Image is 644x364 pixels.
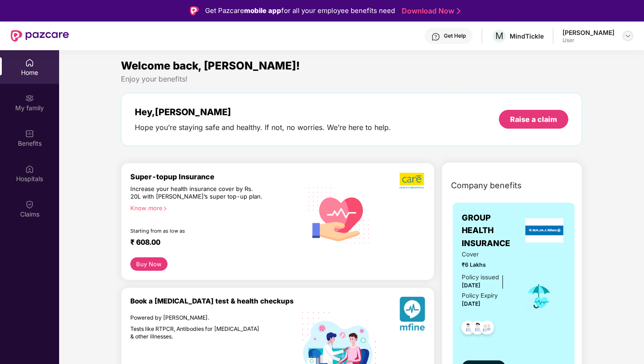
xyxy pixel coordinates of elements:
span: Company benefits [451,179,522,192]
span: Cover [462,250,512,259]
div: Starting from as low as [130,228,264,234]
div: MindTickle [510,32,544,40]
img: svg+xml;base64,PHN2ZyB4bWxucz0iaHR0cDovL3d3dy53My5vcmcvMjAwMC9zdmciIHhtbG5zOnhsaW5rPSJodHRwOi8vd3... [399,297,425,334]
img: svg+xml;base64,PHN2ZyBpZD0iSG9tZSIgeG1sbnM9Imh0dHA6Ly93d3cudzMub3JnLzIwMDAvc3ZnIiB3aWR0aD0iMjAiIG... [25,58,34,67]
div: Get Help [444,32,466,39]
img: svg+xml;base64,PHN2ZyB4bWxucz0iaHR0cDovL3d3dy53My5vcmcvMjAwMC9zdmciIHdpZHRoPSI0OC45NDMiIGhlaWdodD... [476,318,498,340]
img: svg+xml;base64,PHN2ZyBpZD0iQ2xhaW0iIHhtbG5zPSJodHRwOi8vd3d3LnczLm9yZy8yMDAwL3N2ZyIgd2lkdGg9IjIwIi... [25,200,34,209]
img: svg+xml;base64,PHN2ZyBpZD0iRHJvcGRvd24tMzJ4MzIiIHhtbG5zPSJodHRwOi8vd3d3LnczLm9yZy8yMDAwL3N2ZyIgd2... [624,32,631,39]
img: Logo [190,6,199,15]
button: Buy Now [130,257,167,271]
div: Raise a claim [510,114,557,124]
div: Get Pazcare for all your employee benefits need [205,5,395,16]
div: Increase your health insurance cover by Rs. 20L with [PERSON_NAME]’s super top-up plan. [130,185,264,201]
img: svg+xml;base64,PHN2ZyB3aWR0aD0iMjAiIGhlaWdodD0iMjAiIHZpZXdCb3g9IjAgMCAyMCAyMCIgZmlsbD0ibm9uZSIgeG... [25,94,34,103]
img: New Pazcare Logo [11,30,69,42]
span: GROUP HEALTH INSURANCE [462,212,523,250]
span: [DATE] [462,300,481,307]
div: Policy issued [462,273,499,282]
div: Policy Expiry [462,291,498,300]
strong: mobile app [244,6,281,15]
span: Welcome back, [PERSON_NAME]! [121,59,300,72]
a: Download Now [402,6,458,16]
span: [DATE] [462,282,481,289]
span: M [495,30,503,41]
img: svg+xml;base64,PHN2ZyB4bWxucz0iaHR0cDovL3d3dy53My5vcmcvMjAwMC9zdmciIHdpZHRoPSI0OC45NDMiIGhlaWdodD... [467,318,489,340]
div: Hope you’re staying safe and healthy. If not, no worries. We’re here to help. [135,123,391,132]
img: svg+xml;base64,PHN2ZyB4bWxucz0iaHR0cDovL3d3dy53My5vcmcvMjAwMC9zdmciIHhtbG5zOnhsaW5rPSJodHRwOi8vd3... [302,177,376,252]
img: insurerLogo [525,218,564,243]
div: Powered by [PERSON_NAME]. [130,314,264,321]
div: ₹ 608.00 [130,238,293,248]
div: User [562,37,614,44]
img: icon [524,282,554,311]
img: svg+xml;base64,PHN2ZyBpZD0iQmVuZWZpdHMiIHhtbG5zPSJodHRwOi8vd3d3LnczLm9yZy8yMDAwL3N2ZyIgd2lkdGg9Ij... [25,129,34,138]
img: svg+xml;base64,PHN2ZyB4bWxucz0iaHR0cDovL3d3dy53My5vcmcvMjAwMC9zdmciIHdpZHRoPSI0OC45NDMiIGhlaWdodD... [457,318,479,340]
div: Hey, [PERSON_NAME] [135,107,391,117]
img: b5dec4f62d2307b9de63beb79f102df3.png [399,172,425,189]
div: Know more [130,204,297,211]
img: svg+xml;base64,PHN2ZyBpZD0iSGVscC0zMngzMiIgeG1sbnM9Imh0dHA6Ly93d3cudzMub3JnLzIwMDAvc3ZnIiB3aWR0aD... [431,32,440,41]
div: Super-topup Insurance [130,172,302,181]
span: right [163,206,167,211]
img: Stroke [457,6,460,16]
div: Tests like RTPCR, Antibodies for [MEDICAL_DATA] & other illnesses. [130,325,264,340]
div: [PERSON_NAME] [562,28,614,37]
div: Enjoy your benefits! [121,74,583,84]
img: svg+xml;base64,PHN2ZyBpZD0iSG9zcGl0YWxzIiB4bWxucz0iaHR0cDovL3d3dy53My5vcmcvMjAwMC9zdmciIHdpZHRoPS... [25,165,34,173]
div: Book a [MEDICAL_DATA] test & health checkups [130,297,302,305]
span: ₹6 Lakhs [462,260,512,269]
